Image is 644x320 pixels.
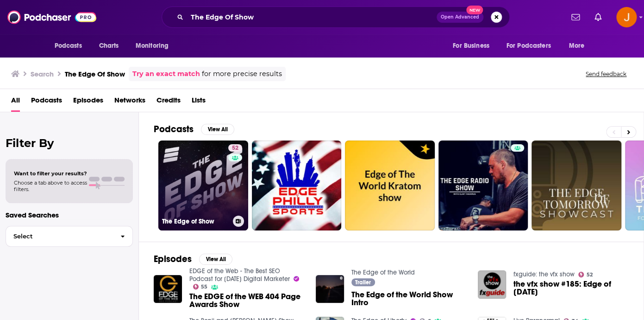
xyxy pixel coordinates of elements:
h2: Filter By [6,136,133,150]
h3: The Edge of Show [162,218,229,225]
span: Podcasts [55,39,82,52]
span: Choose a tab above to access filters. [14,179,87,192]
p: Saved Searches [6,211,133,219]
a: 52The Edge of Show [158,141,248,230]
span: For Podcasters [506,39,551,52]
a: Try an exact match [132,69,200,79]
span: 55 [201,285,207,289]
h3: The Edge Of Show [65,70,125,78]
span: Open Advanced [441,15,479,19]
a: Networks [114,93,145,112]
a: Show notifications dropdown [568,9,583,25]
a: Podcasts [31,93,62,112]
a: EpisodesView All [154,253,232,265]
span: Charts [99,39,119,52]
a: The Edge of the World [351,269,415,276]
span: Logged in as justine87181 [616,7,637,27]
a: the vfx show #185: Edge of Tomorrow [513,280,629,296]
img: the vfx show #185: Edge of Tomorrow [478,270,506,299]
span: Want to filter your results? [14,170,87,177]
a: PodcastsView All [154,123,234,135]
span: More [569,39,584,52]
a: Lists [192,93,206,112]
button: open menu [48,37,94,55]
button: open menu [562,37,596,55]
h3: Search [31,70,54,78]
span: the vfx show #185: Edge of [DATE] [513,280,629,296]
a: 52 [228,144,242,152]
a: 52 [578,272,593,277]
a: Credits [156,93,181,112]
span: for more precise results [202,69,282,79]
button: Open AdvancedNew [437,12,483,23]
button: open menu [129,37,181,55]
button: Show profile menu [616,7,637,27]
span: 52 [232,144,238,153]
a: fxguide: the vfx show [513,270,575,278]
span: For Business [453,39,489,52]
img: The EDGE of the WEB 404 Page Awards Show [154,275,182,303]
div: Search podcasts, credits, & more... [162,6,510,28]
h2: Podcasts [154,123,194,135]
a: All [11,93,20,112]
img: The Edge of the World Show Intro [316,275,344,303]
button: Send feedback [583,70,629,78]
button: open menu [446,37,501,55]
button: View All [201,124,234,135]
span: 52 [586,273,592,277]
img: User Profile [616,7,637,27]
a: Charts [93,37,125,55]
input: Search podcasts, credits, & more... [187,10,437,25]
button: View All [199,254,232,265]
a: EDGE of the Web - The Best SEO Podcast for Today's Digital Marketer [189,267,290,283]
a: The Edge of the World Show Intro [351,291,467,307]
span: New [466,6,483,14]
h2: Episodes [154,253,192,265]
a: 55 [193,284,208,289]
a: Show notifications dropdown [591,9,605,25]
span: Select [6,233,113,239]
button: open menu [500,37,564,55]
a: The EDGE of the WEB 404 Page Awards Show [189,293,305,308]
a: Episodes [73,93,103,112]
button: Select [6,226,133,247]
span: Trailer [355,280,371,285]
img: Podchaser - Follow, Share and Rate Podcasts [7,8,96,26]
span: Monitoring [136,39,169,52]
